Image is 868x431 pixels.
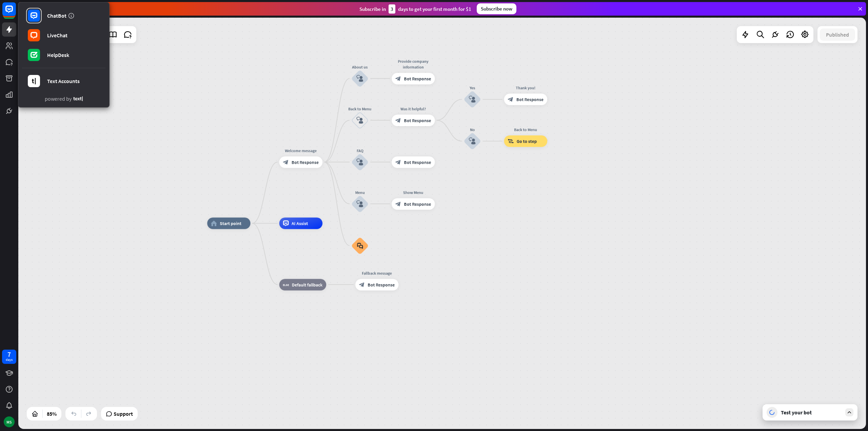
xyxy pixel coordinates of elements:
div: Back to Menu [500,127,552,133]
button: Open LiveChat chat widget [5,3,26,23]
div: About us [343,64,377,70]
span: Bot Response [404,76,431,81]
i: home_2 [211,220,217,226]
div: days [6,357,13,362]
span: Bot Response [404,159,431,165]
span: Default fallback [292,282,322,288]
div: Thank you! [500,85,552,91]
div: Show Menu [387,190,439,195]
div: 3 [389,4,395,14]
i: block_bot_response [395,201,401,207]
div: No [455,127,490,133]
i: block_user_input [356,200,363,207]
div: Back to Menu [343,106,377,112]
div: Welcome message [275,148,327,153]
div: Yes [455,85,490,91]
button: Published [820,28,855,41]
i: block_user_input [356,117,363,123]
span: Go to step [517,138,537,144]
span: Start point [220,220,241,226]
div: Menu [343,190,377,195]
i: block_user_input [356,159,363,165]
i: block_bot_response [283,159,289,165]
div: Provide company information [387,58,439,70]
i: block_faq [357,242,363,249]
span: Bot Response [404,201,431,207]
span: AI Assist [292,220,308,226]
span: Bot Response [292,159,319,165]
div: 7 [7,351,11,357]
i: block_fallback [283,282,289,288]
span: Support [114,408,133,419]
div: Subscribe now [477,3,516,14]
i: block_goto [508,138,514,144]
i: block_user_input [469,96,476,103]
a: 7 days [2,350,16,364]
div: Was it helpful? [387,106,439,112]
i: block_bot_response [395,76,401,81]
div: 85% [45,408,59,419]
div: Subscribe in days to get your first month for $1 [359,4,471,14]
span: Bot Response [516,97,544,102]
div: Test your bot [781,409,842,416]
i: block_user_input [356,75,363,82]
i: block_bot_response [395,117,401,123]
i: block_bot_response [359,282,365,288]
span: Bot Response [368,282,395,288]
i: block_bot_response [508,97,514,102]
i: block_bot_response [395,159,401,165]
div: MS [4,416,15,427]
div: FAQ [343,148,377,153]
span: Bot Response [404,117,431,123]
div: Fallback message [351,270,403,276]
i: block_user_input [469,138,476,144]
